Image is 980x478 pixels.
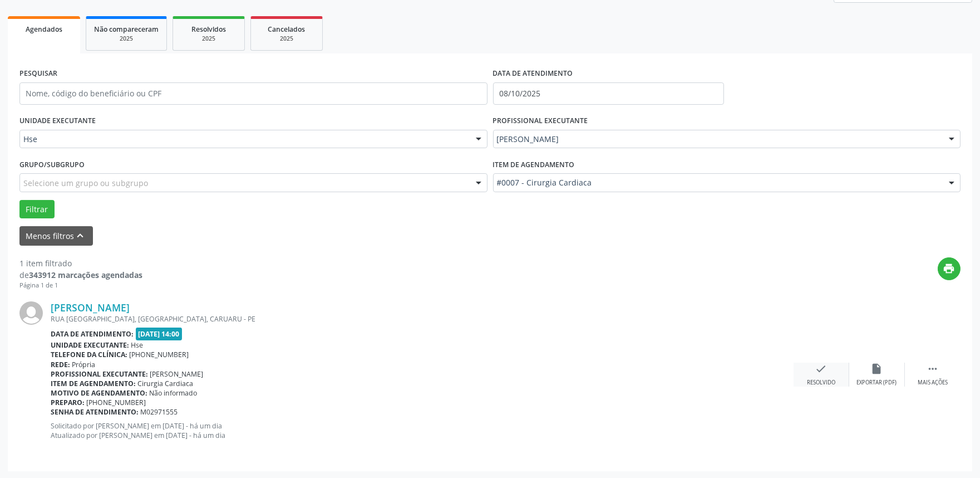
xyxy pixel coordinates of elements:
span: Hse [131,340,144,350]
p: Solicitado por [PERSON_NAME] em [DATE] - há um dia Atualizado por [PERSON_NAME] em [DATE] - há um... [51,421,794,440]
i: check [815,363,828,375]
span: Resolvidos [191,25,226,34]
div: Exportar (PDF) [857,379,897,387]
div: de [19,269,142,281]
b: Telefone da clínica: [51,350,127,359]
span: [PERSON_NAME] [150,369,204,379]
i: keyboard_arrow_up [75,230,87,242]
span: [PERSON_NAME] [497,134,938,145]
span: Hse [23,134,465,145]
b: Unidade executante: [51,340,129,350]
button: print [938,257,961,280]
span: Cancelados [268,25,306,34]
label: Item de agendamento [493,156,575,173]
b: Data de atendimento: [51,329,134,339]
div: RUA [GEOGRAPHIC_DATA], [GEOGRAPHIC_DATA], CARUARU - PE [51,314,794,324]
b: Senha de atendimento: [51,407,139,417]
b: Rede: [51,360,70,369]
button: Menos filtroskeyboard_arrow_up [19,226,93,246]
span: Selecione um grupo ou subgrupo [23,177,148,189]
b: Profissional executante: [51,369,148,379]
b: Preparo: [51,398,85,407]
input: Selecione um intervalo [493,82,724,105]
label: UNIDADE EXECUTANTE [19,113,96,130]
b: Item de agendamento: [51,379,136,388]
span: [PHONE_NUMBER] [130,350,189,359]
div: Mais ações [918,379,948,387]
span: M02971555 [141,407,178,417]
span: Cirurgia Cardiaca [138,379,194,388]
span: Agendados [26,25,62,34]
label: PESQUISAR [19,65,57,82]
span: Não compareceram [94,25,159,34]
div: 2025 [181,35,237,43]
i: insert_drive_file [871,363,883,375]
button: Filtrar [19,200,55,219]
span: Não informado [150,388,198,398]
input: Nome, código do beneficiário ou CPF [19,82,487,105]
b: Motivo de agendamento: [51,388,147,398]
div: 2025 [94,35,159,43]
div: 2025 [259,35,314,43]
i: print [943,262,956,275]
span: Própria [72,360,96,369]
strong: 343912 marcações agendadas [29,270,142,280]
span: [PHONE_NUMBER] [87,398,146,407]
label: DATA DE ATENDIMENTO [493,65,573,82]
div: Página 1 de 1 [19,281,142,290]
span: #0007 - Cirurgia Cardiaca [497,177,938,188]
i:  [927,363,939,375]
label: Grupo/Subgrupo [19,156,85,173]
img: img [19,301,43,325]
label: PROFISSIONAL EXECUTANTE [493,113,588,130]
a: [PERSON_NAME] [51,301,130,314]
div: Resolvido [807,379,835,387]
span: [DATE] 14:00 [136,328,183,340]
div: 1 item filtrado [19,257,142,269]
